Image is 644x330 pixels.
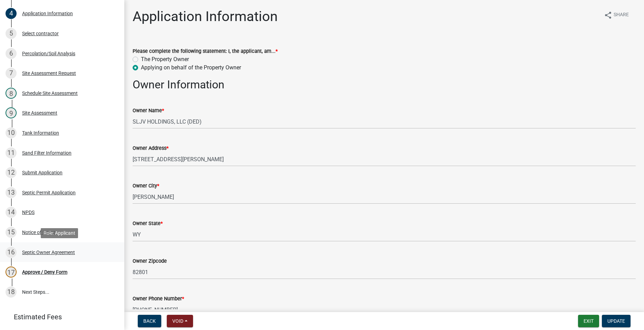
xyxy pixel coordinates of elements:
button: Void [167,315,193,327]
div: Tank Information [22,130,59,135]
div: 7 [6,68,17,79]
div: Percolation/Soil Analysis [22,51,75,56]
h2: Owner Information [133,78,636,91]
label: Owner Name [133,108,164,113]
div: Select contractor [22,31,59,36]
div: 12 [6,167,17,178]
div: 15 [6,227,17,238]
div: 17 [6,266,17,278]
div: Site Assessment [22,110,57,115]
div: Schedule Site Assessment [22,91,78,96]
button: shareShare [598,8,634,22]
div: 18 [6,287,17,298]
div: Septic Permit Application [22,190,76,195]
div: 16 [6,247,17,258]
label: Owner City [133,184,159,188]
span: Update [607,318,625,324]
span: Share [614,11,629,19]
div: Approve / Deny Form [22,270,67,274]
div: NPDS [22,210,35,215]
button: Update [602,315,631,327]
div: 11 [6,147,17,158]
div: Application Information [22,11,73,16]
label: Applying on behalf of the Property Owner [141,64,241,72]
div: Sand Filter Information [22,151,71,155]
div: Role: Applicant [41,228,78,238]
div: Submit Application [22,170,63,175]
div: 14 [6,207,17,218]
i: share [604,11,612,19]
label: Owner State [133,221,163,226]
div: 6 [6,48,17,59]
button: Back [138,315,161,327]
div: 8 [6,88,17,99]
div: 13 [6,187,17,198]
div: 4 [6,8,17,19]
div: Septic Owner Agreement [22,250,75,255]
label: The Property Owner [141,55,189,64]
div: Site Assessment Request [22,71,76,76]
a: Estimated Fees [6,310,113,324]
label: Owner Phone Number [133,297,184,301]
div: Notice of Intent [22,230,55,235]
div: 9 [6,107,17,118]
span: Void [172,318,183,324]
label: Owner Address [133,146,169,151]
div: 10 [6,127,17,138]
div: 5 [6,28,17,39]
button: Exit [578,315,599,327]
label: Please complete the following statement: I, the applicant, am... [133,49,278,54]
span: Back [143,318,156,324]
h1: Application Information [133,8,278,25]
label: Owner Zipcode [133,259,167,264]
